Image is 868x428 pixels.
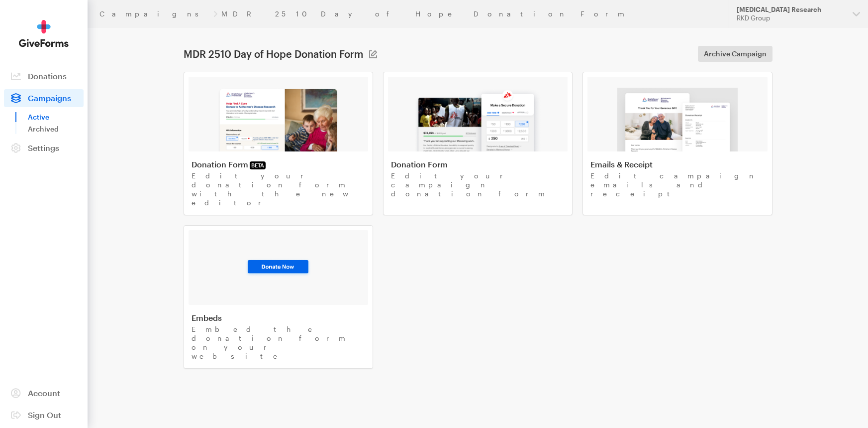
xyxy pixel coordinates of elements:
[391,159,565,169] h4: Donation Form
[99,10,209,18] a: Campaigns
[28,93,71,103] span: Campaigns
[582,72,772,215] a: Emails & Receipt Edit campaign emails and receipt
[383,72,573,215] a: Donation Form Edit your campaign donation form
[250,161,266,169] span: BETA
[4,384,84,402] a: Account
[192,171,365,207] p: Edit your donation form with the new editor
[28,410,61,420] span: Sign Out
[184,225,373,369] a: Embeds Embed the donation form on your website
[617,88,738,151] img: image-3-0695904bd8fc2540e7c0ed4f0f3f42b2ae7fdd5008376bfc2271839042c80776.png
[28,388,60,398] span: Account
[4,67,84,85] a: Donations
[184,48,363,60] h1: MDR 2510 Day of Hope Donation Form
[28,123,84,135] a: Archived
[192,159,365,169] h4: Donation Form
[737,14,845,22] div: RKD Group
[19,20,69,47] img: GiveForms
[192,325,365,361] p: Embed the donation form on your website
[221,10,627,18] a: MDR 2510 Day of Hope Donation Form
[28,111,84,123] a: Active
[244,258,312,278] img: image-3-93ee28eb8bf338fe015091468080e1db9f51356d23dce784fdc61914b1599f14.png
[4,406,84,424] a: Sign Out
[192,313,365,323] h4: Embeds
[4,139,84,157] a: Settings
[4,89,84,107] a: Campaigns
[28,71,67,81] span: Donations
[590,171,764,198] p: Edit campaign emails and receipt
[217,88,339,151] img: image-1-83ed7ead45621bf174d8040c5c72c9f8980a381436cbc16a82a0f79bcd7e5139.png
[391,171,565,198] p: Edit your campaign donation form
[184,72,373,215] a: Donation FormBETA Edit your donation form with the new editor
[590,159,764,169] h4: Emails & Receipt
[28,143,59,152] span: Settings
[737,5,845,14] div: [MEDICAL_DATA] Research
[698,46,772,62] a: Archive Campaign
[414,88,541,151] img: image-2-e181a1b57a52e92067c15dabc571ad95275de6101288912623f50734140ed40c.png
[704,48,767,60] span: Archive Campaign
